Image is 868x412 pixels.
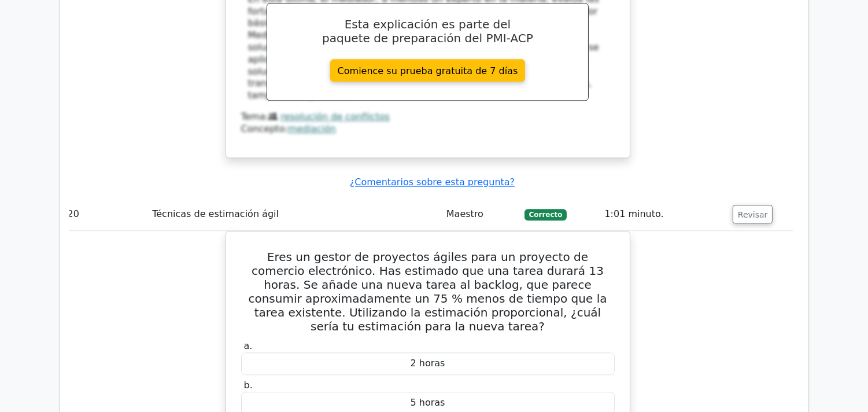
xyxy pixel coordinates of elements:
[241,111,269,122] font: Tema:
[330,59,526,82] a: Comience su prueba gratuita de 7 días
[244,380,253,391] font: b.
[446,208,483,219] font: Maestro
[241,123,288,134] font: Concepto:
[68,208,79,219] font: 20
[738,209,768,219] font: Revisar
[411,397,445,408] font: 5 horas
[288,123,336,134] a: mediación
[280,111,390,122] a: resolución de conflictos
[248,250,607,333] font: Eres un gestor de proyectos ágiles para un proyecto de comercio electrónico. Has estimado que una...
[152,208,279,219] font: Técnicas de estimación ágil
[529,211,563,219] font: Correcto
[605,208,664,219] font: 1:01 minuto.
[733,205,773,223] button: Revisar
[411,358,445,369] font: 2 horas
[350,176,515,187] a: ¿Comentarios sobre esta pregunta?
[244,340,253,351] font: a.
